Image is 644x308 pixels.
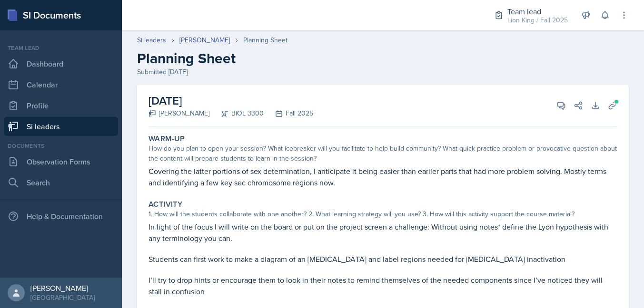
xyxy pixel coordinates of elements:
[243,35,287,45] div: Planning Sheet
[209,108,264,118] div: BIOL 3300
[264,108,313,118] div: Fall 2025
[30,293,95,302] div: [GEOGRAPHIC_DATA]
[4,152,118,171] a: Observation Forms
[4,173,118,192] a: Search
[4,96,118,115] a: Profile
[179,35,230,45] a: [PERSON_NAME]
[137,50,629,67] h2: Planning Sheet
[149,200,182,209] label: Activity
[507,15,568,25] div: Lion King / Fall 2025
[137,35,166,45] a: Si leaders
[4,44,118,52] div: Team lead
[149,209,617,219] div: 1. How will the students collaborate with one another? 2. What learning strategy will you use? 3....
[149,144,617,164] div: How do you plan to open your session? What icebreaker will you facilitate to help build community...
[4,207,118,226] div: Help & Documentation
[149,274,617,297] p: I’ll try to drop hints or encourage them to look in their notes to remind themselves of the neede...
[137,67,629,77] div: Submitted [DATE]
[149,221,617,244] p: In light of the focus I will write on the board or put on the project screen a challenge: Without...
[4,54,118,73] a: Dashboard
[149,92,313,109] h2: [DATE]
[30,283,95,293] div: [PERSON_NAME]
[149,165,617,188] p: Covering the latter portions of sex determination, I anticipate it being easier than earlier part...
[149,134,185,144] label: Warm-Up
[149,108,209,118] div: [PERSON_NAME]
[4,75,118,94] a: Calendar
[507,6,568,17] div: Team lead
[4,142,118,150] div: Documents
[149,253,617,265] p: Students can first work to make a diagram of an [MEDICAL_DATA] and label regions needed for [MEDI...
[4,117,118,136] a: Si leaders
